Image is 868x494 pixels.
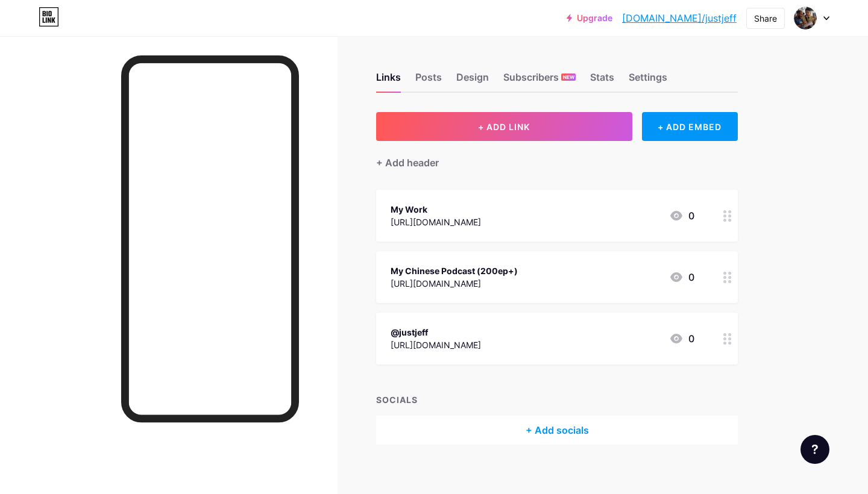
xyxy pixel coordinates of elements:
[391,326,481,339] div: @justjeff
[590,70,614,92] div: Stats
[563,73,574,81] span: NEW
[567,13,612,23] a: Upgrade
[376,393,738,406] div: SOCIALS
[503,70,576,92] div: Subscribers
[376,416,738,445] div: + Add socials
[622,11,737,25] a: [DOMAIN_NAME]/justjeff
[642,112,738,141] div: + ADD EMBED
[629,70,667,92] div: Settings
[415,70,442,92] div: Posts
[478,122,530,132] span: + ADD LINK
[391,203,481,216] div: My Work
[669,331,694,346] div: 0
[391,216,481,228] div: [URL][DOMAIN_NAME]
[754,12,777,25] div: Share
[376,70,401,92] div: Links
[391,277,518,290] div: [URL][DOMAIN_NAME]
[391,339,481,351] div: [URL][DOMAIN_NAME]
[456,70,489,92] div: Design
[794,7,817,30] img: justjeff
[376,112,632,141] button: + ADD LINK
[669,270,694,284] div: 0
[669,208,694,223] div: 0
[376,155,439,170] div: + Add header
[391,264,518,277] div: My Chinese Podcast (200ep+)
